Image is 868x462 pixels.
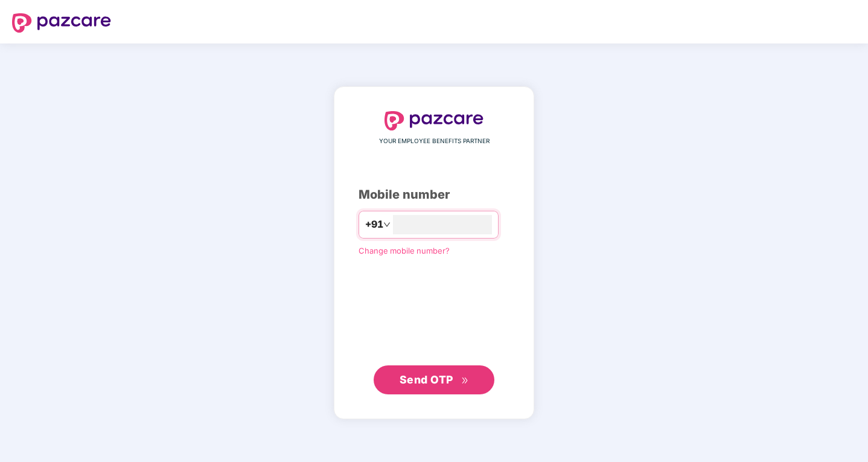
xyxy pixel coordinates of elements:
[461,377,469,385] span: double-right
[365,217,383,232] span: +91
[383,221,391,228] span: down
[385,111,483,130] img: logo
[400,373,453,386] span: Send OTP
[379,136,490,146] span: YOUR EMPLOYEE BENEFITS PARTNER
[359,185,509,204] div: Mobile number
[359,246,450,255] a: Change mobile number?
[12,13,111,33] img: logo
[374,365,494,394] button: Send OTPdouble-right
